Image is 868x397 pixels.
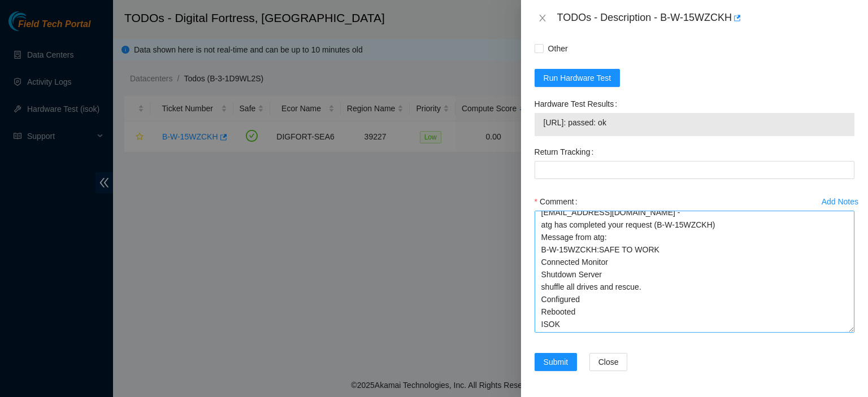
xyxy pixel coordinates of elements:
[821,193,859,211] button: Add Notes
[544,40,572,58] span: Other
[535,353,578,371] button: Submit
[598,356,619,368] span: Close
[544,116,845,129] span: [URL]: passed: ok
[535,211,854,333] textarea: Comment
[822,198,858,206] div: Add Notes
[538,14,547,23] span: close
[544,72,611,84] span: Run Hardware Test
[557,9,854,27] div: TODOs - Description - B-W-15WZCKH
[535,95,622,113] label: Hardware Test Results
[544,356,568,368] span: Submit
[535,143,598,161] label: Return Tracking
[589,353,628,371] button: Close
[535,161,854,179] input: Return Tracking
[535,13,550,24] button: Close
[535,69,620,87] button: Run Hardware Test
[535,193,582,211] label: Comment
